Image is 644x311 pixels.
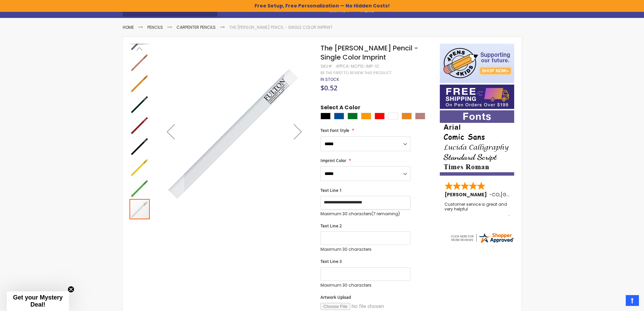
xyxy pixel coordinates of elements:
span: - , [489,191,550,198]
span: (7 remaining) [372,211,400,217]
div: The Carpenter Pencil - Single Color Imprint [129,156,150,177]
img: The Carpenter Pencil - Single Color Imprint [129,115,150,135]
img: 4pens.com widget logo [450,232,515,244]
img: The Carpenter Pencil - Single Color Imprint [129,157,150,177]
p: Maximum 30 characters [320,283,410,288]
span: The [PERSON_NAME] Pencil - Single Color Imprint [320,43,418,62]
strong: SKU [320,63,333,69]
div: The Carpenter Pencil - Single Color Imprint [129,93,150,114]
span: Text Font Style [320,128,349,133]
img: The Carpenter Pencil - Single Color Imprint [129,178,150,198]
div: The Carpenter Pencil - Single Color Imprint [129,198,150,219]
span: Text Line 1 [320,187,342,193]
div: White [388,113,398,119]
p: Maximum 30 characters [320,247,410,252]
span: Imprint Color [320,158,346,163]
div: School Bus Yellow [402,113,412,119]
a: Top [626,295,639,306]
a: 4pens.com certificate URL [450,240,515,245]
div: Previous [157,44,184,219]
div: The Carpenter Pencil - Single Color Imprint [129,114,150,135]
a: Be the first to review this product [320,70,391,75]
div: 4PPCA-MCP1S-IMP-1C [336,64,380,69]
div: Green [348,113,358,119]
a: Home [123,24,134,30]
button: Close teaser [68,286,74,293]
img: The Carpenter Pencil - Single Color Imprint [129,52,150,72]
div: Get your Mystery Deal!Close teaser [7,291,69,311]
div: Previous [129,44,150,54]
span: Select A Color [320,104,360,113]
div: The Carpenter Pencil - Single Color Imprint [129,72,150,93]
div: The Carpenter Pencil - Single Color Imprint [129,135,150,156]
div: Dark Blue [334,113,344,119]
p: Maximum 30 characters [320,211,410,217]
div: Customer service is great and very helpful [445,202,510,217]
span: Get your Mystery Deal! [13,294,63,308]
span: In stock [320,76,339,82]
span: CO [492,191,500,198]
div: The Carpenter Pencil - Single Color Imprint [129,177,150,198]
img: The Carpenter Pencil - Single Color Imprint [129,136,150,156]
img: Free shipping on orders over $199 [440,85,514,109]
span: Text Line 2 [320,223,342,229]
span: $0.52 [320,83,337,92]
img: font-personalization-examples [440,110,514,176]
a: Carpenter Pencils [176,24,216,30]
img: 4pens 4 kids [440,44,514,83]
span: Artwork Upload [320,294,351,300]
div: Natural [415,113,425,119]
div: Next [284,44,311,219]
span: Text Line 3 [320,259,342,264]
div: Orange [361,113,371,119]
li: The [PERSON_NAME] Pencil - Single Color Imprint [229,25,333,30]
img: The Carpenter Pencil - Single Color Imprint [157,53,312,208]
div: Availability [320,77,339,82]
img: The Carpenter Pencil - Single Color Imprint [129,94,150,114]
a: Pencils [147,24,163,30]
span: [GEOGRAPHIC_DATA] [501,191,550,198]
img: The Carpenter Pencil - Single Color Imprint [129,73,150,93]
div: The Carpenter Pencil - Single Color Imprint [129,51,150,72]
span: [PERSON_NAME] [445,191,489,198]
div: Red [375,113,385,119]
div: Black [320,113,331,119]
